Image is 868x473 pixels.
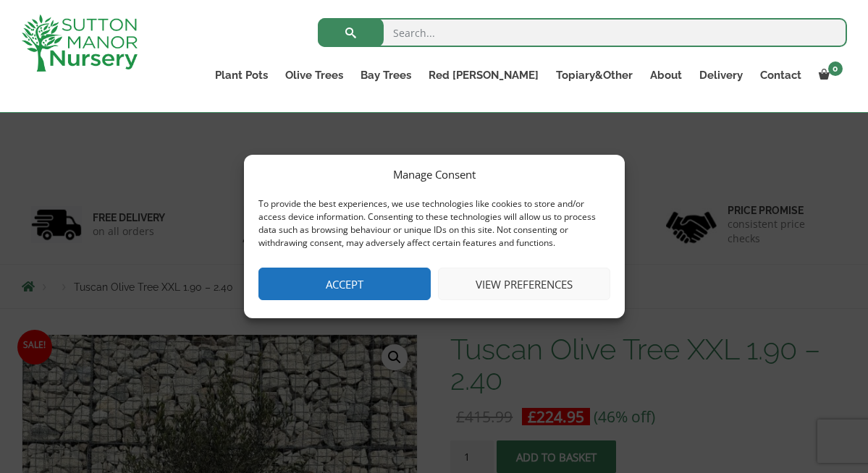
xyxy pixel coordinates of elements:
[393,166,476,183] div: Manage Consent
[258,268,431,300] button: Accept
[810,65,847,85] a: 0
[318,18,847,47] input: Search...
[277,65,352,85] a: Olive Trees
[438,268,610,300] button: View preferences
[22,14,138,72] img: logo
[352,65,420,85] a: Bay Trees
[641,65,691,85] a: About
[420,65,547,85] a: Red [PERSON_NAME]
[751,65,810,85] a: Contact
[547,65,641,85] a: Topiary&Other
[691,65,751,85] a: Delivery
[828,61,843,76] span: 0
[206,65,277,85] a: Plant Pots
[258,197,609,250] div: To provide the best experiences, we use technologies like cookies to store and/or access device i...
